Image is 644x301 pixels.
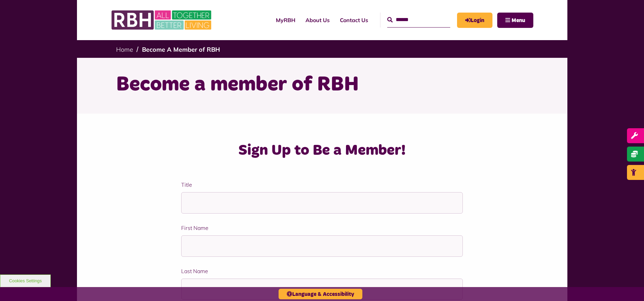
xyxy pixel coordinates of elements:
a: MyRBH [271,11,300,29]
label: Last Name [181,267,463,275]
a: Contact Us [335,11,373,29]
button: Language & Accessibility [279,289,362,299]
label: Title [181,181,463,189]
a: About Us [300,11,335,29]
a: Home [116,46,133,53]
iframe: Netcall Web Assistant for live chat [613,270,644,301]
button: Navigation [497,13,533,28]
h1: Become a member of RBH [116,71,528,98]
img: RBH [111,7,213,33]
a: Become A Member of RBH [142,46,220,53]
h3: Sign Up to Be a Member! [146,141,498,160]
a: MyRBH [457,13,492,28]
span: Menu [512,18,525,23]
label: First Name [181,224,463,232]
